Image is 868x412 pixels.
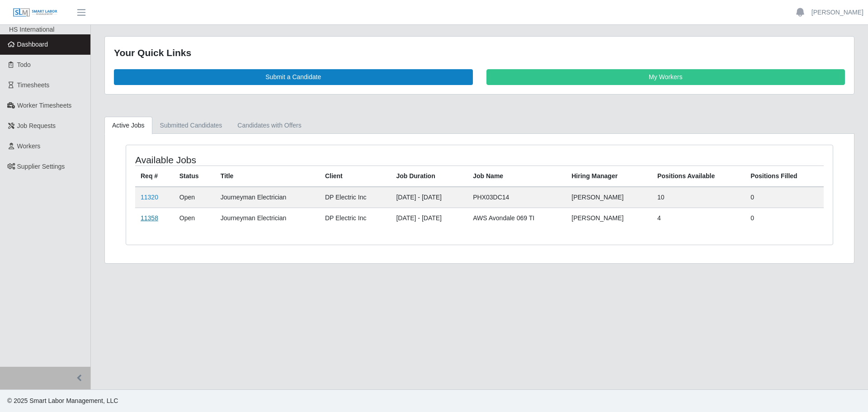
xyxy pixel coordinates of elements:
[230,117,309,134] a: Candidates with Offers
[174,208,215,228] td: Open
[652,208,745,228] td: 4
[566,208,652,228] td: [PERSON_NAME]
[13,8,58,18] img: SLM Logo
[174,187,215,208] td: Open
[135,154,414,166] h4: Available Jobs
[391,187,467,208] td: [DATE] - [DATE]
[17,163,65,170] span: Supplier Settings
[811,8,863,17] a: [PERSON_NAME]
[320,166,391,187] th: Client
[467,208,566,228] td: AWS Avondale 069 TI
[141,194,158,201] a: 11320
[745,208,824,228] td: 0
[486,69,845,85] a: My Workers
[320,208,391,228] td: DP Electric Inc
[174,166,215,187] th: Status
[17,61,31,68] span: Todo
[114,46,845,60] div: Your Quick Links
[9,26,54,33] span: HS International
[215,166,320,187] th: Title
[566,187,652,208] td: [PERSON_NAME]
[467,166,566,187] th: Job Name
[652,166,745,187] th: Positions Available
[152,117,230,134] a: Submitted Candidates
[135,166,174,187] th: Req #
[652,187,745,208] td: 10
[17,142,41,150] span: Workers
[215,187,320,208] td: Journeyman Electrician
[320,187,391,208] td: DP Electric Inc
[17,41,48,48] span: Dashboard
[215,208,320,228] td: Journeyman Electrician
[17,81,50,89] span: Timesheets
[566,166,652,187] th: Hiring Manager
[17,102,71,109] span: Worker Timesheets
[114,69,473,85] a: Submit a Candidate
[391,208,467,228] td: [DATE] - [DATE]
[391,166,467,187] th: Job Duration
[7,397,118,404] span: © 2025 Smart Labor Management, LLC
[745,187,824,208] td: 0
[141,214,158,222] a: 11358
[467,187,566,208] td: PHX03DC14
[104,117,152,134] a: Active Jobs
[17,122,56,129] span: Job Requests
[745,166,824,187] th: Positions Filled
